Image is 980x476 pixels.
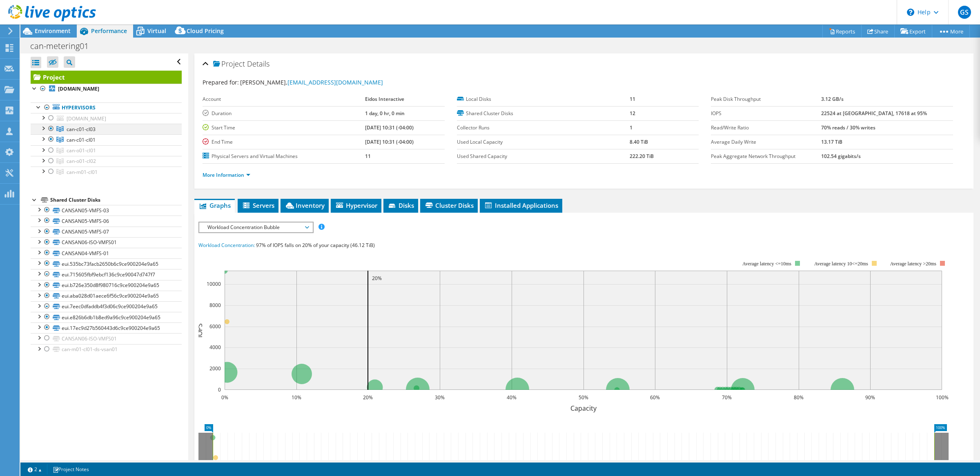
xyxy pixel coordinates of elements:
[242,201,274,209] span: Servers
[203,171,250,178] a: More Information
[203,124,365,132] label: Start Time
[579,394,588,401] text: 50%
[372,275,382,282] text: 20%
[31,301,182,312] a: eui.7eec0dfaddb4f3d06c9ce900204e9a65
[711,109,821,118] label: IOPS
[187,27,224,35] span: Cloud Pricing
[147,27,166,35] span: Virtual
[67,158,96,165] span: can-o01-cl02
[821,110,927,117] b: 22524 at [GEOGRAPHIC_DATA], 17618 at 95%
[31,237,182,248] a: CANSAN06-ISO-VMFS01
[31,205,182,216] a: CANSAN05-VMFS-03
[203,138,365,146] label: End Time
[31,258,182,269] a: eui.535bc73facb2650b6c9ce900204e9a65
[457,124,630,132] label: Collector Runs
[31,167,182,177] a: can-m01-cl01
[31,248,182,258] a: CANSAN04-VMFS-01
[821,153,861,160] b: 102.54 gigabits/s
[31,156,182,167] a: can-o01-cl02
[67,147,96,154] span: can-o01-cl01
[821,96,844,102] b: 3.12 GB/s
[31,134,182,145] a: can-c01-cl01
[221,394,228,401] text: 0%
[932,25,970,38] a: More
[209,344,221,351] text: 4000
[365,124,414,131] b: [DATE] 10:31 (-04:00)
[711,152,821,160] label: Peak Aggregate Network Throughput
[285,201,325,209] span: Inventory
[711,95,821,103] label: Peak Disk Throughput
[35,27,71,35] span: Environment
[650,394,660,401] text: 60%
[31,344,182,355] a: can-m01-cl01-ds-vsan01
[50,195,182,205] div: Shared Cluster Disks
[365,138,414,145] b: [DATE] 10:31 (-04:00)
[31,145,182,156] a: can-o01-cl01
[31,291,182,301] a: eui.aba028d01aece6f56c9ce900204e9a65
[31,102,182,113] a: Hypervisors
[630,96,635,102] b: 11
[507,394,517,401] text: 40%
[213,60,245,68] span: Project
[292,394,301,401] text: 10%
[207,280,221,287] text: 10000
[435,394,445,401] text: 30%
[198,242,255,249] span: Workload Concentration:
[907,9,914,16] svg: \n
[936,394,949,401] text: 100%
[67,126,96,133] span: can-c01-cl03
[958,6,971,19] span: GS
[91,27,127,35] span: Performance
[31,124,182,134] a: can-c01-cl03
[203,109,365,118] label: Duration
[865,394,875,401] text: 90%
[335,201,377,209] span: Hypervisor
[484,201,558,209] span: Installed Applications
[31,333,182,344] a: CANSAN06-ISO-VMFS01
[256,242,375,249] span: 97% of IOPS falls on 20% of your capacity (46.12 TiB)
[821,124,875,131] b: 70% reads / 30% writes
[742,261,791,267] tspan: Average latency <=10ms
[31,84,182,94] a: [DOMAIN_NAME]
[630,153,654,160] b: 222.20 TiB
[67,136,96,143] span: can-c01-cl01
[203,95,365,103] label: Account
[209,302,221,309] text: 8000
[457,152,630,160] label: Used Shared Capacity
[67,115,106,122] span: [DOMAIN_NAME]
[209,323,221,330] text: 6000
[365,153,371,160] b: 11
[630,138,648,145] b: 8.40 TiB
[58,85,99,92] b: [DOMAIN_NAME]
[388,201,414,209] span: Disks
[457,95,630,103] label: Local Disks
[365,96,404,102] b: Eidos Interactive
[711,124,821,132] label: Read/Write Ratio
[31,312,182,323] a: eui.e826b6db1b8ed9a96c9ce900204e9a65
[240,78,383,86] span: [PERSON_NAME],
[27,42,101,51] h1: can-metering01
[47,464,95,474] a: Project Notes
[822,25,862,38] a: Reports
[22,464,47,474] a: 2
[203,78,239,86] label: Prepared for:
[457,138,630,146] label: Used Local Capacity
[711,138,821,146] label: Average Daily Write
[31,280,182,291] a: eui.b726e350d8f980716c9ce900204e9a65
[894,25,932,38] a: Export
[861,25,895,38] a: Share
[67,169,98,176] span: can-m01-cl01
[630,124,633,131] b: 1
[814,261,868,267] tspan: Average latency 10<=20ms
[31,269,182,280] a: eui.715605fbf9ebcf136c9ce90047d747f7
[821,138,842,145] b: 13.17 TiB
[31,227,182,237] a: CANSAN05-VMFS-07
[457,109,630,118] label: Shared Cluster Disks
[365,110,405,117] b: 1 day, 0 hr, 0 min
[247,59,269,69] span: Details
[363,394,373,401] text: 20%
[424,201,474,209] span: Cluster Disks
[198,201,231,209] span: Graphs
[195,323,204,337] text: IOPS
[630,110,635,117] b: 12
